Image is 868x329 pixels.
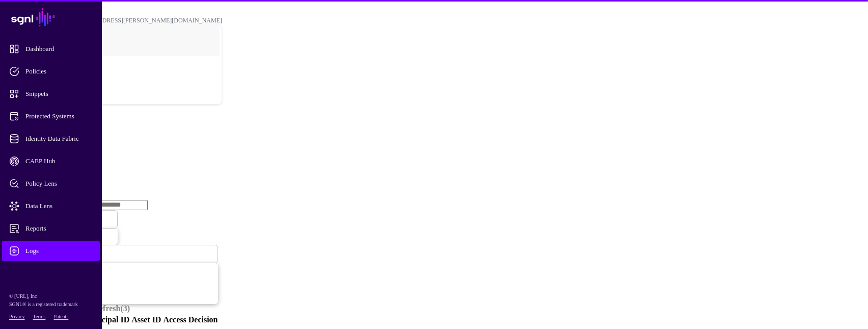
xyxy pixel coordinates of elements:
span: Data Lens [9,201,109,211]
a: Identity Data Fabric [2,129,100,149]
th: Principal ID [86,315,130,325]
a: Protected Systems [2,106,100,126]
a: Reports [2,218,100,239]
div: Log out [21,89,222,96]
span: Snippets [9,89,109,99]
a: Data Lens [2,196,100,216]
p: © [URL], Inc [9,292,93,300]
span: Policy Lens [9,179,109,189]
span: CAEP Hub [9,156,109,166]
span: Protected Systems [9,111,109,121]
a: Terms [33,314,46,319]
a: Policies [2,61,100,82]
a: Dashboard [2,39,100,59]
span: Dashboard [9,44,109,54]
a: Privacy [9,314,25,319]
span: Identity Data Fabric [9,134,109,144]
div: [PERSON_NAME][EMAIL_ADDRESS][PERSON_NAME][DOMAIN_NAME] [20,17,222,24]
a: POC [21,53,222,86]
a: Logs [2,241,100,261]
a: SGNL [6,6,96,29]
a: Refresh (3) [93,304,130,313]
a: Admin [2,263,100,284]
p: SGNL® is a registered trademark [9,300,93,309]
a: CAEP Hub [2,151,100,171]
a: Snippets [2,84,100,104]
h2: Logs [4,120,864,134]
span: Reports [9,223,109,234]
a: Patents [53,314,68,319]
th: Asset ID [131,315,161,325]
a: Policy Lens [2,173,100,194]
th: Access Decision [162,315,218,325]
span: Policies [9,66,109,77]
span: Logs [9,246,109,256]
